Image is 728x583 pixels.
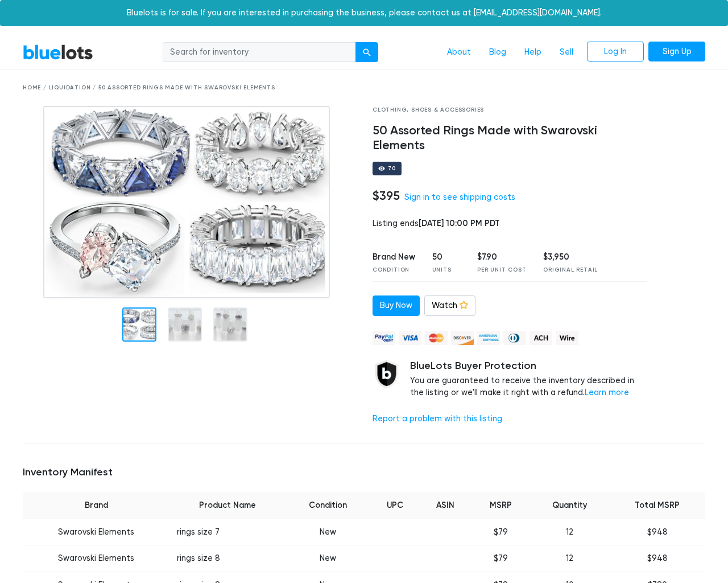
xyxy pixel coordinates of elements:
[388,166,396,171] div: 70
[551,42,582,63] a: Sell
[543,266,598,274] div: Original Retail
[373,266,415,274] div: Condition
[163,42,356,63] input: Search for inventory
[609,492,705,519] th: Total MSRP
[585,388,629,397] a: Learn more
[515,42,551,63] a: Help
[23,519,170,545] td: Swarovski Elements
[23,545,170,572] td: Swarovski Elements
[23,492,170,519] th: Brand
[609,519,705,545] td: $948
[373,124,647,153] h4: 50 Assorted Rings Made with Swarovski Elements
[170,545,286,572] td: rings size 8
[373,106,647,114] div: Clothing, Shoes & Accessories
[373,331,395,345] img: paypal_credit-80455e56f6e1299e8d57f40c0dcee7b8cd4ae79b9eccbfc37e2480457ba36de9.png
[438,42,480,63] a: About
[286,545,370,572] td: New
[373,295,420,316] a: Buy Now
[477,331,500,345] img: american_express-ae2a9f97a040b4b41f6397f7637041a5861d5f99d0716c09922aba4e24c8547d.png
[170,519,286,545] td: rings size 7
[587,42,644,62] a: Log In
[424,295,475,316] a: Watch
[530,331,552,345] img: ach-b7992fed28a4f97f893c574229be66187b9afb3f1a8d16a4691d3d3140a8ab00.png
[648,42,705,62] a: Sign Up
[530,545,609,572] td: 12
[432,251,461,264] div: 50
[530,519,609,545] td: 12
[373,251,415,264] div: Brand New
[471,492,530,519] th: MSRP
[170,492,286,519] th: Product Name
[503,331,526,345] img: diners_club-c48f30131b33b1bb0e5d0e2dbd43a8bea4cb12cb2961413e2f4250e06c020426.png
[477,251,526,264] div: $7.90
[471,519,530,545] td: $79
[471,545,530,572] td: $79
[543,251,598,264] div: $3,950
[286,492,370,519] th: Condition
[404,192,515,202] a: Sign in to see shipping costs
[373,188,400,203] h4: $395
[23,44,93,60] a: BlueLots
[530,492,609,519] th: Quantity
[286,519,370,545] td: New
[23,466,705,479] h5: Inventory Manifest
[419,218,500,228] span: [DATE] 10:00 PM PDT
[23,84,705,92] div: Home / Liquidation / 50 Assorted Rings Made with Swarovski Elements
[432,266,461,274] div: Units
[477,266,526,274] div: Per Unit Cost
[373,414,502,424] a: Report a problem with this listing
[556,331,578,345] img: wire-908396882fe19aaaffefbd8e17b12f2f29708bd78693273c0e28e3a24408487f.png
[419,492,471,519] th: ASIN
[410,360,647,372] h5: BlueLots Buyer Protection
[373,360,401,388] img: buyer_protection_shield-3b65640a83011c7d3ede35a8e5a80bfdfaa6a97447f0071c1475b91a4b0b3d01.png
[373,217,647,230] div: Listing ends
[410,360,647,399] div: You are guaranteed to receive the inventory described in the listing or we'll make it right with ...
[609,545,705,572] td: $948
[399,331,421,345] img: visa-79caf175f036a155110d1892330093d4c38f53c55c9ec9e2c3a54a56571784bb.png
[370,492,420,519] th: UPC
[43,106,330,298] img: bf22f601-f775-46e9-9e9d-497e05ae5cac-1754718876.png
[425,331,448,345] img: mastercard-42073d1d8d11d6635de4c079ffdb20a4f30a903dc55d1612383a1b395dd17f39.png
[480,42,515,63] a: Blog
[451,331,474,345] img: discover-82be18ecfda2d062aad2762c1ca80e2d36a4073d45c9e0ffae68cd515fbd3d32.png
